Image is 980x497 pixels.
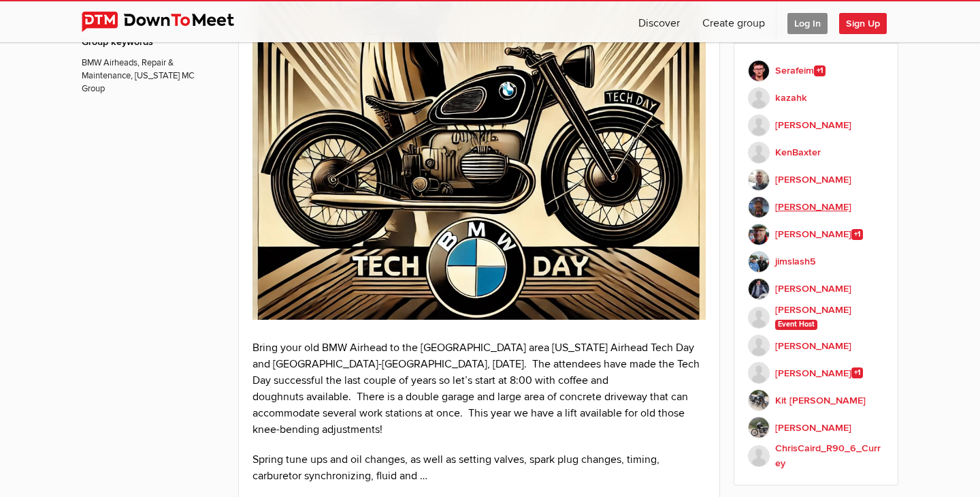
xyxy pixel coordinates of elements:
[775,366,864,381] b: [PERSON_NAME]
[775,118,851,133] b: [PERSON_NAME]
[839,13,887,34] span: Sign Up
[775,91,807,106] b: kazahk
[748,275,885,303] a: [PERSON_NAME]
[775,393,866,408] b: Kit [PERSON_NAME]
[252,451,706,484] p: Spring tune ups and oil changes, as well as setting valves, spark plug changes, timing, carbureto...
[748,60,770,82] img: Serafeim
[775,227,864,242] b: [PERSON_NAME]
[748,389,770,411] img: Kit Saltsman
[775,282,851,297] b: [PERSON_NAME]
[748,362,770,384] img: Dave Hamilton
[748,139,885,166] a: KenBaxter
[775,200,851,215] b: [PERSON_NAME]
[777,1,838,42] a: Log In
[252,340,706,438] p: Bring your old BMW Airhead to the [GEOGRAPHIC_DATA] area [US_STATE] Airhead Tech Day and [GEOGRAP...
[851,367,864,378] span: +1
[839,1,898,42] a: Sign Up
[748,417,770,438] img: Branden Reams
[748,359,885,387] a: [PERSON_NAME]+1
[748,441,885,470] a: ChrisCaird_R90_6_Currey
[82,12,255,32] img: DownToMeet
[775,172,851,187] b: [PERSON_NAME]
[748,194,885,221] a: [PERSON_NAME]
[748,87,770,109] img: kazahk
[851,229,864,240] span: +1
[627,1,691,42] a: Discover
[748,414,885,441] a: [PERSON_NAME]
[691,1,776,42] a: Create group
[775,145,821,160] b: KenBaxter
[748,112,885,139] a: [PERSON_NAME]
[748,278,770,300] img: Nick Malozzi
[775,303,851,318] b: [PERSON_NAME]
[748,57,885,85] a: Serafeim+1
[748,332,885,359] a: [PERSON_NAME]
[748,387,885,414] a: Kit [PERSON_NAME]
[775,339,851,354] b: [PERSON_NAME]
[748,445,770,467] img: ChrisCaird_R90_6_Currey
[748,142,770,164] img: KenBaxter
[775,421,851,436] b: [PERSON_NAME]
[775,320,818,331] span: Event Host
[775,254,816,269] b: jimslash5
[748,196,770,218] img: Matthew Iles
[748,115,770,136] img: Michael
[748,169,770,191] img: Damir Senic
[748,251,770,273] img: jimslash5
[814,65,826,76] span: +1
[748,248,885,275] a: jimslash5
[748,85,885,112] a: kazahk
[82,50,218,96] p: BMW Airheads, Repair & Maintenance, [US_STATE] MC Group
[748,307,770,329] img: Dick Paschen
[775,441,885,470] b: ChrisCaird_R90_6_Currey
[748,224,770,245] img: Austin Byrd
[748,221,885,248] a: [PERSON_NAME]+1
[775,63,826,78] b: Serafeim
[748,303,885,332] a: [PERSON_NAME] Event Host
[787,13,828,34] span: Log In
[748,166,885,194] a: [PERSON_NAME]
[748,335,770,357] img: Shawn H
